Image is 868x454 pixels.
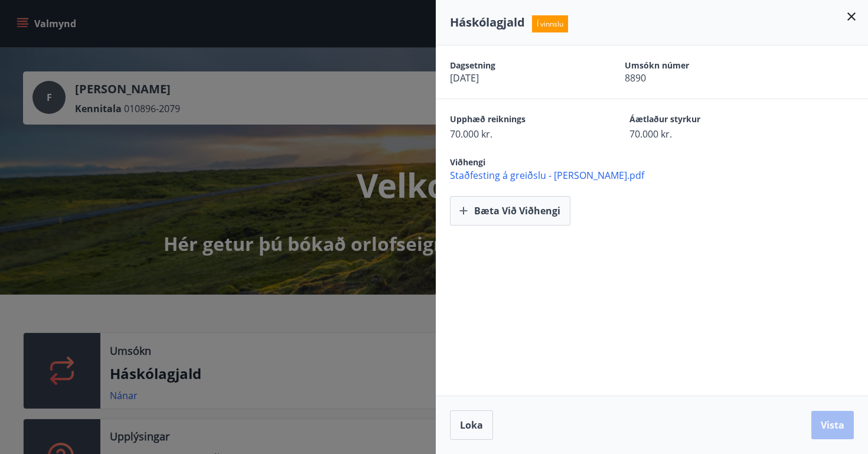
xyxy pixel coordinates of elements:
span: 8890 [625,71,758,84]
span: Í vinnslu [532,15,568,32]
button: Loka [450,410,493,440]
span: [DATE] [450,71,583,84]
span: Upphæð reiknings [450,113,588,128]
span: 70.000 kr. [629,128,768,141]
span: Staðfesting á greiðslu - [PERSON_NAME].pdf [450,169,868,182]
span: Dagsetning [450,60,583,71]
span: 70.000 kr. [450,128,588,141]
span: Viðhengi [450,156,485,168]
span: Loka [460,419,483,432]
span: Háskólagjald [450,14,525,30]
span: Umsókn númer [625,60,758,71]
span: Áætlaður styrkur [629,113,768,128]
button: Bæta við viðhengi [450,196,570,226]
